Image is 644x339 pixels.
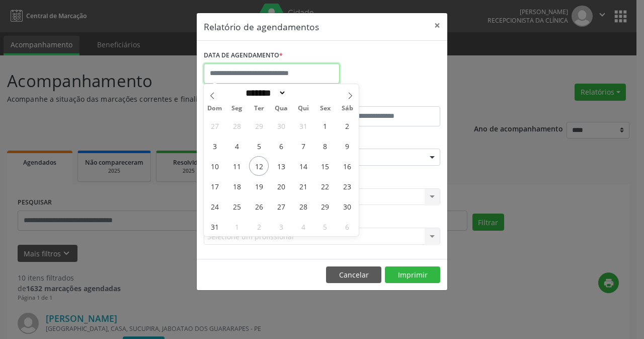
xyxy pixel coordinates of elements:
span: Setembro 3, 2025 [271,217,291,236]
span: Ter [248,105,270,112]
button: Close [427,13,447,38]
span: Agosto 12, 2025 [249,156,269,176]
span: Agosto 1, 2025 [315,116,335,135]
span: Dom [204,105,226,112]
span: Agosto 25, 2025 [227,196,247,216]
span: Agosto 4, 2025 [227,136,247,156]
span: Agosto 29, 2025 [315,196,335,216]
button: Imprimir [385,266,440,284]
span: Agosto 14, 2025 [293,156,313,176]
span: Agosto 9, 2025 [338,136,357,156]
span: Agosto 24, 2025 [205,196,224,216]
span: Qui [292,105,314,112]
span: Julho 30, 2025 [271,116,291,135]
span: Agosto 20, 2025 [271,176,291,196]
span: Agosto 3, 2025 [205,136,224,156]
span: Agosto 30, 2025 [338,196,357,216]
span: Setembro 4, 2025 [293,217,313,236]
span: Agosto 8, 2025 [315,136,335,156]
span: Julho 28, 2025 [227,116,247,135]
span: Julho 27, 2025 [205,116,224,135]
span: Agosto 31, 2025 [205,217,224,236]
span: Agosto 18, 2025 [227,176,247,196]
span: Agosto 28, 2025 [293,196,313,216]
span: Sáb [337,105,359,112]
span: Setembro 1, 2025 [227,217,247,236]
span: Seg [226,105,248,112]
span: Julho 29, 2025 [249,116,269,135]
span: Agosto 15, 2025 [315,156,335,176]
span: Agosto 13, 2025 [271,156,291,176]
label: DATA DE AGENDAMENTO [204,48,283,63]
span: Setembro 2, 2025 [249,217,269,236]
span: Agosto 22, 2025 [315,176,335,196]
span: Setembro 5, 2025 [315,217,335,236]
span: Agosto 7, 2025 [293,136,313,156]
span: Agosto 23, 2025 [338,176,357,196]
input: Year [286,88,319,98]
span: Julho 31, 2025 [293,116,313,135]
span: Agosto 19, 2025 [249,176,269,196]
span: Qua [270,105,292,112]
h5: Relatório de agendamentos [204,20,319,33]
span: Agosto 16, 2025 [338,156,357,176]
span: Agosto 17, 2025 [205,176,224,196]
span: Agosto 26, 2025 [249,196,269,216]
span: Agosto 2, 2025 [338,116,357,135]
span: Sex [314,105,337,112]
span: Agosto 27, 2025 [271,196,291,216]
select: Month [243,88,287,98]
span: Agosto 11, 2025 [227,156,247,176]
span: Agosto 21, 2025 [293,176,313,196]
span: Agosto 5, 2025 [249,136,269,156]
button: Cancelar [326,266,381,284]
span: Agosto 10, 2025 [205,156,224,176]
span: Setembro 6, 2025 [338,217,357,236]
label: ATÉ [325,91,440,106]
span: Agosto 6, 2025 [271,136,291,156]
